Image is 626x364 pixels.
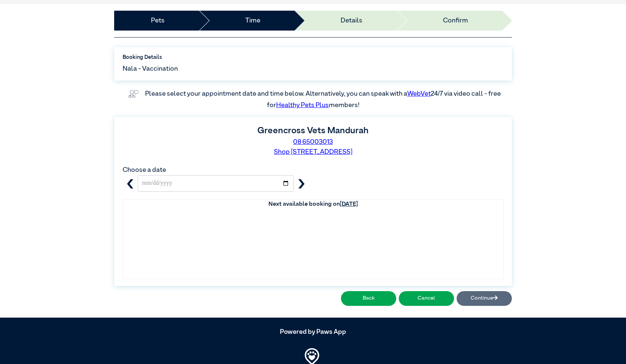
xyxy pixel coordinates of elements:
span: Nala - Vaccination [123,64,178,74]
a: Healthy Pets Plus [276,102,329,109]
img: vet [125,87,141,100]
h5: Powered by Paws App [114,328,512,336]
a: Time [245,16,260,26]
button: Cancel [399,291,454,306]
label: Greencross Vets Mandurah [257,126,369,135]
label: Please select your appointment date and time below. Alternatively, you can speak with a 24/7 via ... [145,91,502,109]
th: Next available booking on [123,200,503,209]
label: Booking Details [123,54,504,62]
u: [DATE] [340,201,358,207]
label: Choose a date [123,167,166,173]
a: WebVet [407,91,431,97]
a: Shop [STREET_ADDRESS] [274,149,352,155]
button: Back [341,291,396,306]
a: 08 65003013 [293,139,333,145]
a: Pets [151,16,165,26]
